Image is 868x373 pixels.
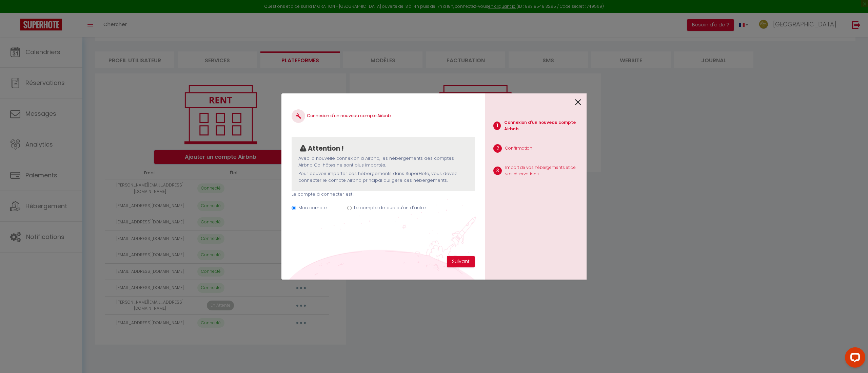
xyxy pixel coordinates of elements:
[504,119,581,132] p: Connexion d'un nouveau compte Airbnb
[493,122,501,130] span: 1
[298,170,468,184] p: Pour pouvoir importer ces hébergements dans SuperHote, vous devez connecter le compte Airbnb prin...
[493,167,502,175] span: 3
[447,256,475,267] button: Suivant
[292,109,475,123] h4: Connexion d'un nouveau compte Airbnb
[493,144,502,153] span: 2
[505,145,532,152] p: Confirmation
[505,164,581,177] p: Import de vos hébergements et de vos réservations
[308,144,344,154] p: Attention !
[354,204,426,211] label: Le compte de quelqu'un d'autre
[840,345,868,373] iframe: LiveChat chat widget
[292,191,475,198] p: Le compte à connecter est :
[298,155,468,169] p: Avec la nouvelle connexion à Airbnb, les hébergements des comptes Airbnb Co-hôtes ne sont plus im...
[298,204,327,211] label: Mon compte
